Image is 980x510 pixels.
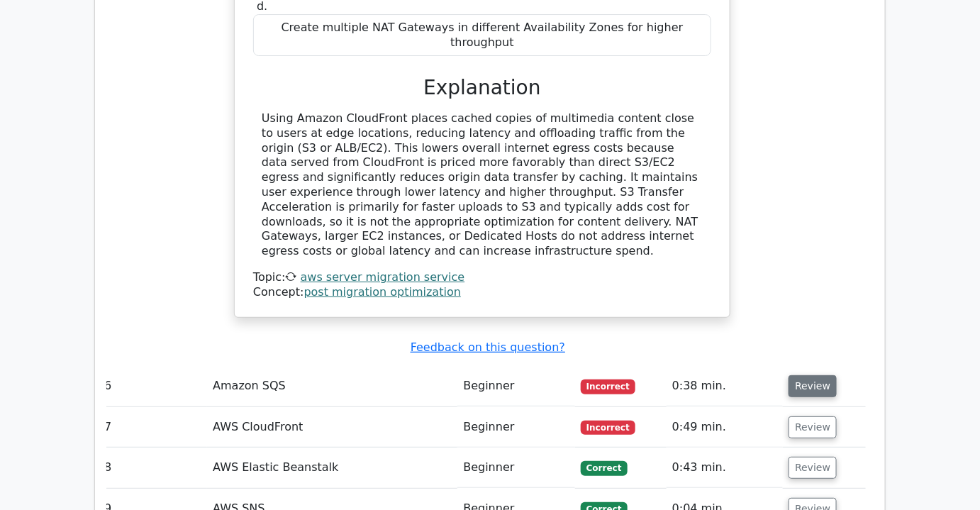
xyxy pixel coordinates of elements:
td: Beginner [457,407,575,448]
button: Review [789,457,837,479]
td: 7 [99,407,207,448]
td: AWS Elastic Beanstalk [207,448,457,488]
a: Feedback on this question? [411,340,565,354]
span: Correct [581,461,627,475]
a: aws server migration service [301,270,465,284]
td: Beginner [457,448,575,488]
div: Concept: [253,285,711,300]
button: Review [789,416,837,438]
h3: Explanation [262,76,703,100]
div: Create multiple NAT Gateways in different Availability Zones for higher throughput [253,14,711,57]
td: 0:49 min. [667,407,783,448]
td: Beginner [457,366,575,406]
td: 8 [99,448,207,488]
div: Topic: [253,270,711,285]
span: Incorrect [581,421,635,435]
span: Incorrect [581,379,635,394]
td: 0:43 min. [667,448,783,488]
td: AWS CloudFront [207,407,457,448]
td: Amazon SQS [207,366,457,406]
td: 0:38 min. [667,366,783,406]
td: 6 [99,366,207,406]
button: Review [789,375,837,397]
div: Using Amazon CloudFront places cached copies of multimedia content close to users at edge locatio... [262,111,703,259]
a: post migration optimization [304,285,462,299]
